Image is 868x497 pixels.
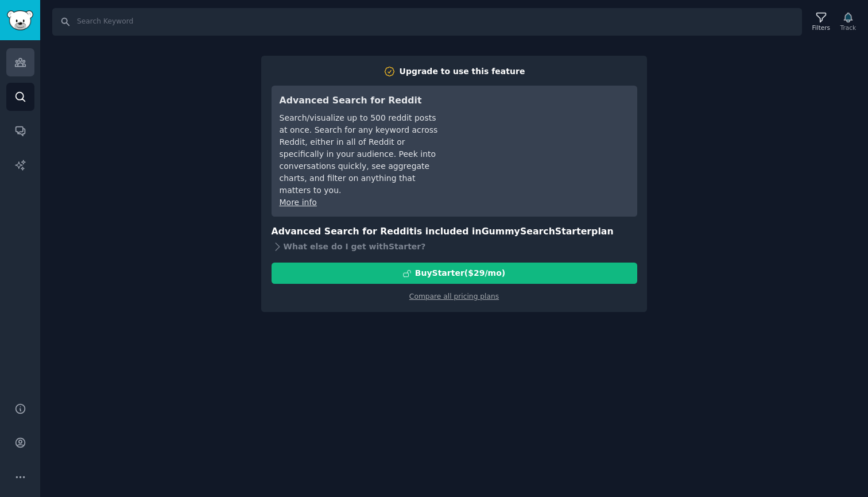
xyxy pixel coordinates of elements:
h3: Advanced Search for Reddit is included in plan [272,225,637,239]
button: BuyStarter($29/mo) [272,263,637,284]
div: Upgrade to use this feature [400,66,525,78]
input: Search Keyword [52,8,802,36]
img: GummySearch logo [7,10,33,30]
iframe: YouTube video player [457,94,629,180]
div: Filters [812,24,830,32]
div: Search/visualize up to 500 reddit posts at once. Search for any keyword across Reddit, either in ... [280,112,441,197]
div: What else do I get with Starter ? [272,238,637,255]
span: GummySearch Starter [482,226,591,237]
h3: Advanced Search for Reddit [280,94,441,108]
a: Compare all pricing plans [409,292,499,300]
div: Buy Starter ($ 29 /mo ) [415,267,505,279]
a: More info [280,198,317,207]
